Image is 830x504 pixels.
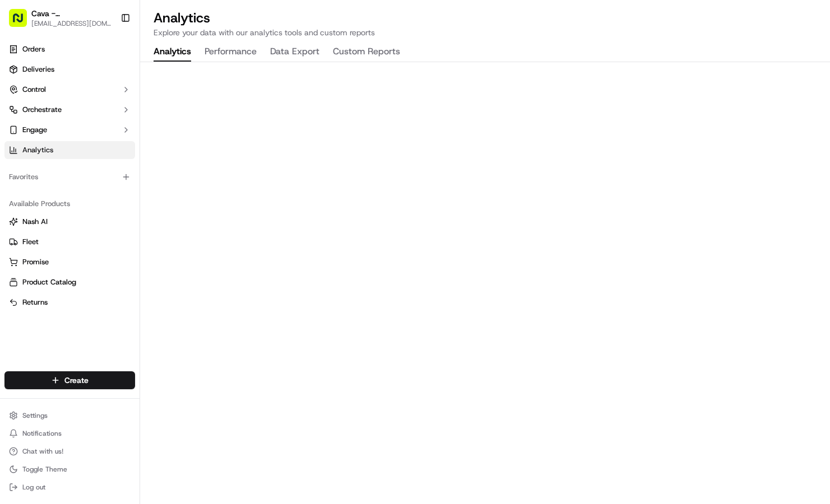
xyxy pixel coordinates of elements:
button: Create [4,371,135,389]
div: Favorites [4,168,135,186]
p: Explore your data with our analytics tools and custom reports [154,27,817,38]
a: Fleet [9,237,131,247]
span: Toggle Theme [22,465,67,474]
span: Log out [22,483,45,492]
button: Log out [4,479,135,495]
button: Settings [4,408,135,423]
a: Orders [4,40,135,58]
button: Returns [4,293,135,311]
a: Returns [9,297,131,307]
span: Deliveries [22,64,54,74]
a: Promise [9,257,131,267]
span: Fleet [22,237,39,247]
button: Cava - [PERSON_NAME][GEOGRAPHIC_DATA][EMAIL_ADDRESS][DOMAIN_NAME] [4,4,116,31]
a: Analytics [4,141,135,159]
button: Analytics [154,43,191,62]
button: Engage [4,121,135,139]
span: Nash AI [22,217,48,227]
span: Analytics [22,145,53,155]
button: Toggle Theme [4,461,135,477]
button: Product Catalog [4,273,135,291]
button: Notifications [4,426,135,441]
span: Engage [22,125,47,135]
button: Control [4,81,135,99]
button: Performance [205,43,257,62]
span: Product Catalog [22,277,76,287]
span: Orders [22,44,45,54]
a: Product Catalog [9,277,131,287]
span: Chat with us! [22,447,63,456]
span: Settings [22,411,48,420]
button: Promise [4,253,135,271]
span: Returns [22,297,48,307]
span: Control [22,85,46,95]
button: Orchestrate [4,101,135,119]
h2: Analytics [154,9,817,27]
div: Available Products [4,195,135,213]
span: Orchestrate [22,105,62,115]
button: Custom Reports [333,43,400,62]
button: Cava - [PERSON_NAME][GEOGRAPHIC_DATA] [31,8,112,19]
span: Create [64,375,89,386]
button: Data Export [270,43,319,62]
iframe: Analytics [140,62,830,504]
button: [EMAIL_ADDRESS][DOMAIN_NAME] [31,19,112,28]
button: Nash AI [4,213,135,231]
a: Nash AI [9,217,131,227]
span: Notifications [22,429,62,438]
button: Chat with us! [4,444,135,459]
span: Promise [22,257,49,267]
a: Deliveries [4,60,135,78]
button: Fleet [4,233,135,251]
